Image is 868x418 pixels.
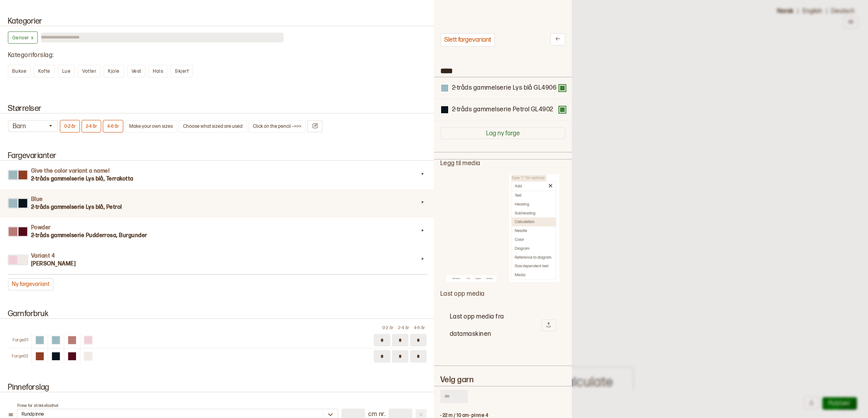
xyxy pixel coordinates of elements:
button: Ny fargevariant [8,278,54,291]
button: Endre størrelser [307,120,323,133]
span: Vest [132,68,141,74]
img: bb4fcf52-c934-43bb-b268-a237f1cf2d33 [509,174,559,282]
div: 4-6 år [412,325,427,331]
button: Choose what sized are used [179,120,247,133]
h3: 2-tråds gammelserie Lys blå, Terrakotta [31,175,419,183]
div: 2-4 år [397,325,411,331]
span: Skjerf [175,68,189,74]
span: Bukse [12,68,26,74]
span: Lue [62,68,70,74]
h4: Give the color variant a name! [31,167,419,175]
div: Rundpinne [22,411,44,418]
h2: Last opp media fra datamaskinen [450,308,541,343]
h4: Powder [31,224,419,232]
h2: Velg garn [440,376,566,384]
h4: Variant 4 [31,252,419,260]
button: 0-2 år [60,120,80,133]
div: Legg til media Last opp media [440,160,566,353]
div: 2-tråds gammelserie Petrol GL4902 [434,99,572,121]
span: x [30,34,33,42]
span: Votter [82,68,96,74]
p: Pinne for strikkefasthet [17,403,427,409]
div: Kategoriforslag : [8,52,427,60]
button: 2-4 år [82,120,101,133]
div: Farge 02 [8,354,32,359]
button: Barn [8,120,58,132]
button: Click on the pencil -->>> [249,120,306,133]
button: Make your own sizes [125,120,177,133]
span: Genser [12,35,29,41]
button: Lag ny farge [440,127,566,139]
h3: 2-tråds gammelserie Pudderrosa, Burgunder [31,232,419,239]
div: 2-tråds gammelserie Lys blå GL4906 [452,84,556,92]
button: 4-6 år [103,120,123,133]
div: 2-tråds gammelserie Petrol GL4902 [452,106,553,114]
button: Slett fargevariant [440,33,495,47]
span: Kjole [108,68,119,74]
div: 2-tråds gammelserie Lys blå GL4906 [434,77,572,99]
div: 0-2 år [381,325,395,331]
span: Hals [153,68,163,74]
img: 377d30c8-9324-4308-bf2f-6695e403c5c3 [447,275,497,282]
h3: [PERSON_NAME] [31,260,419,268]
span: Kofte [38,68,50,74]
h3: 2-tråds gammelserie Lys blå, Petrol [31,203,419,211]
h4: Blue [31,195,419,203]
svg: Endre størrelser [312,123,318,129]
div: Farge 01 [8,337,32,343]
